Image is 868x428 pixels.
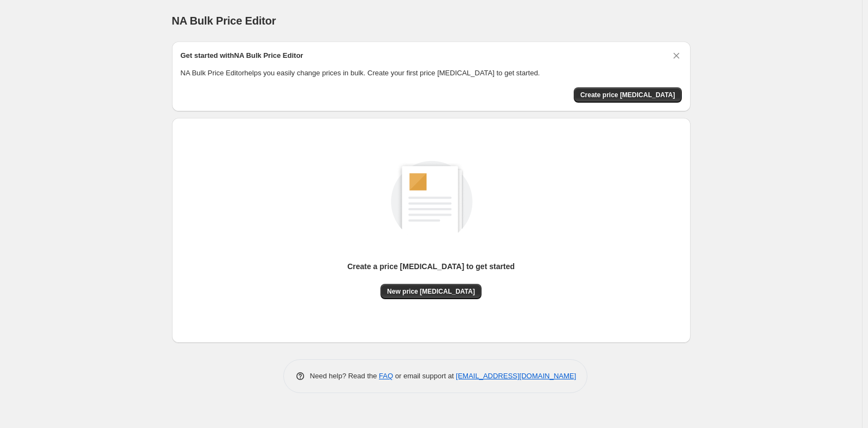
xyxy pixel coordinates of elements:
span: New price [MEDICAL_DATA] [387,287,475,296]
span: Create price [MEDICAL_DATA] [580,91,675,99]
p: Create a price [MEDICAL_DATA] to get started [347,261,515,272]
span: or email support at [393,372,456,380]
button: Create price change job [574,87,682,103]
span: NA Bulk Price Editor [172,15,276,27]
button: New price [MEDICAL_DATA] [381,284,481,299]
a: [EMAIL_ADDRESS][DOMAIN_NAME] [456,372,576,380]
p: NA Bulk Price Editor helps you easily change prices in bulk. Create your first price [MEDICAL_DAT... [181,68,682,79]
a: FAQ [379,372,393,380]
span: Need help? Read the [310,372,379,380]
button: Dismiss card [671,50,682,61]
h2: Get started with NA Bulk Price Editor [181,50,304,61]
